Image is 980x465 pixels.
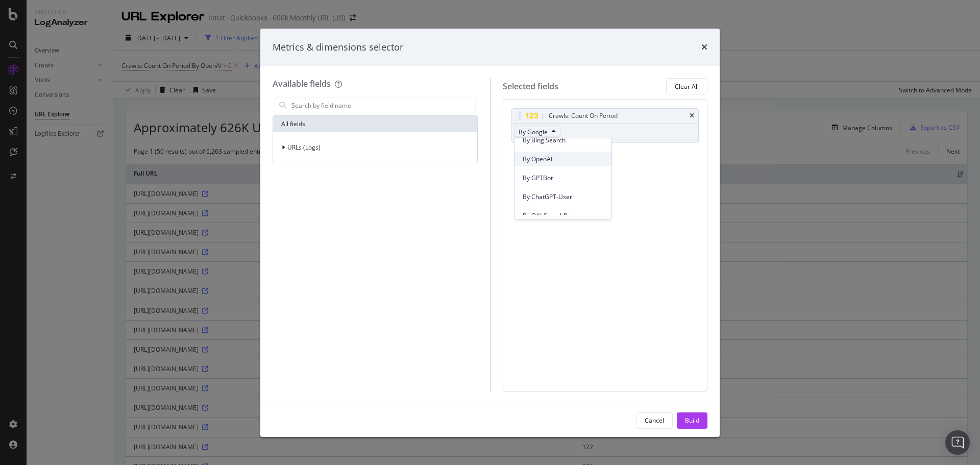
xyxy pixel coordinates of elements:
div: Cancel [645,416,664,425]
div: Clear All [675,82,699,91]
input: Search by field name [290,97,475,113]
div: times [690,113,694,119]
div: Crawls: Count On Period [549,111,618,121]
div: modal [260,29,720,437]
div: times [701,41,707,54]
span: By Google [519,128,548,136]
span: By OAI-SearchBot [523,211,603,221]
span: By Bing Search [523,136,603,145]
span: By GPTBot [523,174,603,183]
span: By OpenAI [523,155,603,164]
span: URLs (Logs) [287,143,321,152]
span: By ChatGPT-User [523,192,603,202]
button: Cancel [636,412,673,429]
button: Clear All [666,78,707,94]
div: Crawls: Count On PeriodtimesBy Google [511,108,699,142]
div: Open Intercom Messenger [945,430,970,455]
button: Build [677,412,707,429]
div: All fields [273,116,477,132]
div: Metrics & dimensions selector [273,41,403,54]
div: Selected fields [503,81,558,92]
button: By Google [514,126,560,138]
div: Build [685,416,699,425]
div: Available fields [273,78,331,89]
